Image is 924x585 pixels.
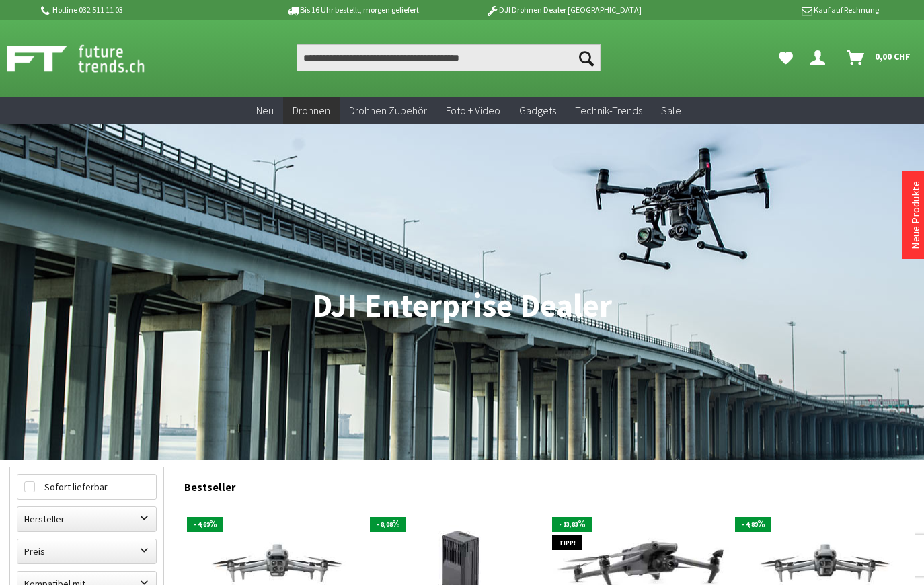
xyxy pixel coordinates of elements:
span: Drohnen [293,104,330,117]
a: Neu [247,97,283,124]
label: Hersteller [17,507,156,531]
span: Sale [661,104,681,117]
a: Neue Produkte [909,181,922,249]
a: Dein Konto [805,44,836,71]
p: Bis 16 Uhr bestellt, morgen geliefert. [248,2,458,18]
img: Shop Futuretrends - zur Startseite wechseln [7,42,174,75]
span: Foto + Video [446,104,500,117]
a: Meine Favoriten [772,44,800,71]
label: Sofort lieferbar [17,475,156,499]
a: Gadgets [510,97,566,124]
a: Technik-Trends [566,97,652,124]
h1: DJI Enterprise Dealer [9,289,915,323]
a: Drohnen Zubehör [340,97,436,124]
label: Preis [17,539,156,563]
a: Warenkorb [841,44,917,71]
a: Sale [652,97,691,124]
div: Bestseller [184,467,915,500]
a: Foto + Video [436,97,510,124]
span: 0,00 CHF [875,46,911,67]
button: Suchen [572,44,601,71]
input: Produkt, Marke, Kategorie, EAN, Artikelnummer… [297,44,601,71]
p: Kauf auf Rechnung [668,2,878,18]
span: Drohnen Zubehör [349,104,427,117]
span: Gadgets [519,104,556,117]
span: Technik-Trends [575,104,642,117]
p: Hotline 032 511 11 03 [38,2,248,18]
span: Neu [256,104,274,117]
a: Drohnen [283,97,340,124]
p: DJI Drohnen Dealer [GEOGRAPHIC_DATA] [459,2,668,18]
